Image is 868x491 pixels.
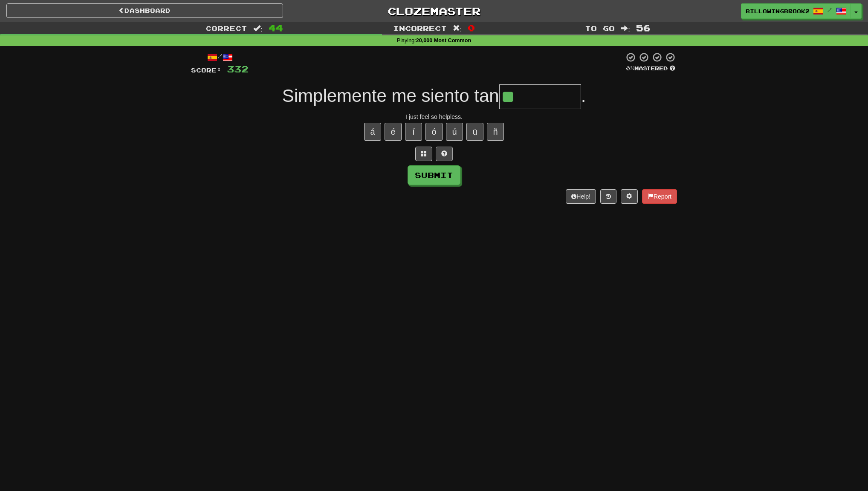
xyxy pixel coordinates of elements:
span: / [827,7,832,13]
span: . [581,86,586,106]
button: ú [446,123,463,141]
button: ñ [487,123,504,141]
span: Simplemente me siento tan [282,86,499,106]
span: Correct [205,24,247,32]
span: 0 [468,23,475,33]
button: Single letter hint - you only get 1 per sentence and score half the points! alt+h [436,147,453,161]
span: 0 % [626,65,634,72]
div: / [191,52,249,63]
button: Round history (alt+y) [600,189,616,204]
a: Dashboard [6,3,283,18]
div: Mastered [624,65,677,72]
span: Incorrect [393,24,447,32]
a: BillowingBrook2424 / [741,3,851,19]
button: Help! [566,189,596,204]
span: : [253,25,263,32]
span: To go [585,24,615,32]
button: é [385,123,402,141]
span: 332 [227,64,249,74]
button: á [364,123,381,141]
span: Score: [191,66,222,74]
span: 56 [636,23,651,33]
button: Submit [408,165,460,185]
button: ó [425,123,443,141]
div: I just feel so helpless. [191,113,677,121]
strong: 20,000 Most Common [416,38,471,43]
span: : [453,25,462,32]
span: : [621,25,630,32]
span: BillowingBrook2424 [746,7,809,15]
span: 44 [269,23,283,33]
button: ü [466,123,483,141]
a: Clozemaster [296,3,573,18]
button: í [405,123,422,141]
button: Report [642,189,677,204]
button: Switch sentence to multiple choice alt+p [415,147,432,161]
